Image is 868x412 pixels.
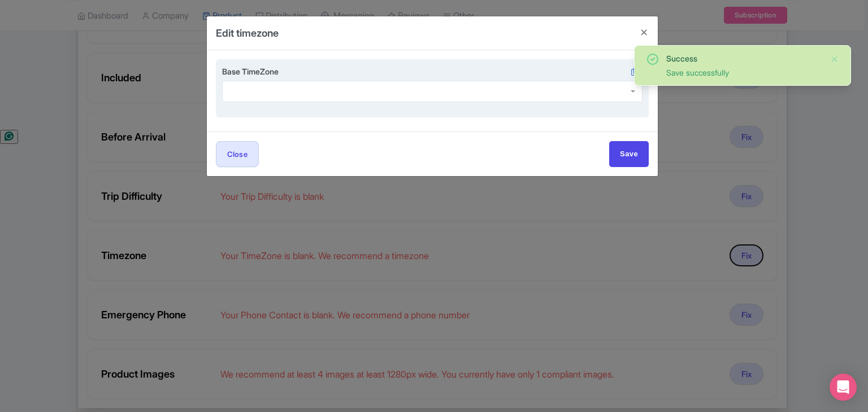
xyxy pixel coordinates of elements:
[222,67,279,76] span: Base TimeZone
[830,52,839,66] button: Close
[609,141,649,166] input: Save
[666,67,821,78] div: Save successfully
[631,16,658,49] button: Close
[666,52,821,64] div: Success
[830,374,857,401] div: Open Intercom Messenger
[216,141,259,166] button: Close
[216,25,279,41] h4: Edit timezone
